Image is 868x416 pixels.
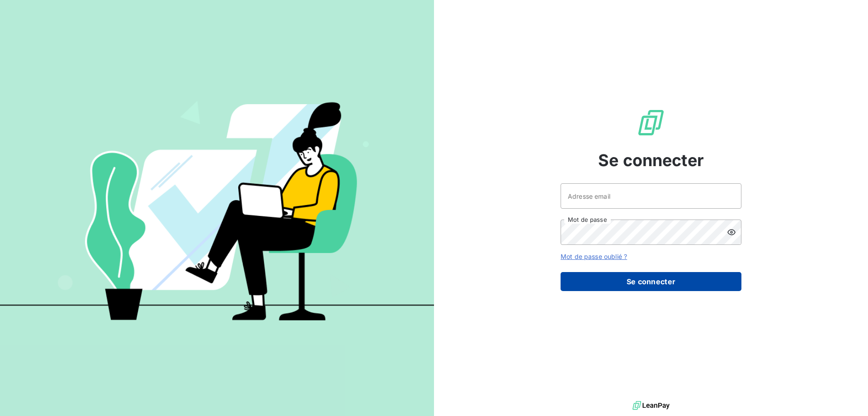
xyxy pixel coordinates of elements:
[561,272,741,291] button: Se connecter
[561,253,627,260] a: Mot de passe oublié ?
[561,183,741,209] input: placeholder
[632,399,670,412] img: logo
[637,108,665,137] img: Logo LeanPay
[598,148,704,172] span: Se connecter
